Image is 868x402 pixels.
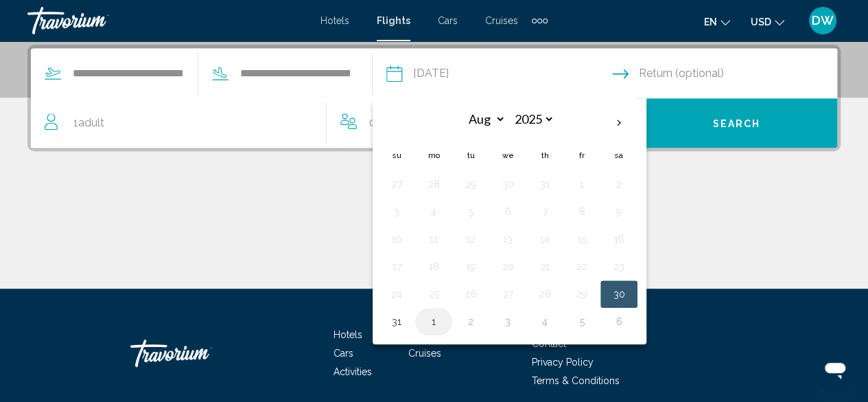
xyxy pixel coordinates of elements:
select: Select year [510,107,554,131]
button: Day 12 [460,230,482,249]
button: Day 29 [460,175,482,194]
button: Day 14 [534,230,556,249]
button: Day 5 [571,312,593,331]
button: Day 8 [571,202,593,221]
button: Day 26 [460,284,482,304]
button: Day 18 [423,257,445,276]
button: Day 15 [571,230,593,249]
button: Day 3 [386,202,408,221]
button: Change currency [751,12,784,32]
button: Day 6 [497,202,519,221]
span: USD [751,16,771,27]
button: Day 28 [534,284,556,304]
button: Day 2 [460,312,482,331]
div: Search widget [31,48,837,148]
button: User Menu [805,6,841,35]
a: Cars [333,348,353,359]
a: Hotels [333,329,362,340]
button: Day 23 [608,257,630,276]
button: Day 31 [534,175,556,194]
button: Return date [612,49,838,98]
button: Day 19 [460,257,482,276]
button: Day 31 [386,312,408,331]
span: 1 [73,113,104,133]
span: 0 [369,113,416,133]
button: Day 4 [534,312,556,331]
button: Day 29 [571,284,593,304]
button: Day 10 [386,230,408,249]
button: Day 22 [571,257,593,276]
span: Search [712,118,760,129]
button: Day 5 [460,202,482,221]
button: Day 11 [423,230,445,249]
button: Change language [704,12,730,32]
button: Day 20 [497,257,519,276]
button: Day 25 [423,284,445,304]
button: Extra navigation items [532,10,548,32]
a: Cruises [408,348,441,359]
button: Day 13 [497,230,519,249]
button: Search [635,98,837,148]
select: Select month [461,107,506,131]
iframe: Button to launch messaging window [813,347,857,391]
button: Day 4 [423,202,445,221]
a: Privacy Policy [532,357,594,368]
a: Activities [333,366,372,377]
a: Terms & Conditions [532,375,620,386]
button: Day 21 [534,257,556,276]
button: Travelers: 1 adult, 0 children [31,98,635,148]
span: Adult [78,116,104,129]
button: Day 9 [608,202,630,221]
button: Day 30 [608,284,630,304]
span: en [704,16,717,27]
button: Day 30 [497,175,519,194]
a: Cruises [485,15,518,26]
a: Cars [438,15,458,26]
button: Day 1 [571,175,593,194]
button: Day 27 [497,284,519,304]
button: Day 7 [534,202,556,221]
a: Flights [377,15,410,26]
button: Day 28 [423,175,445,194]
button: Day 2 [608,175,630,194]
button: Next month [600,107,637,139]
button: Day 6 [608,312,630,331]
button: Day 27 [386,175,408,194]
button: Day 3 [497,312,519,331]
button: Day 17 [386,257,408,276]
button: Depart date: Aug 30, 2025 [386,49,612,98]
button: Day 1 [423,312,445,331]
span: DW [812,14,834,27]
a: Travorium [27,7,307,34]
button: Day 16 [608,230,630,249]
a: Travorium [130,333,268,374]
button: Day 24 [386,284,408,304]
a: Hotels [320,15,349,26]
